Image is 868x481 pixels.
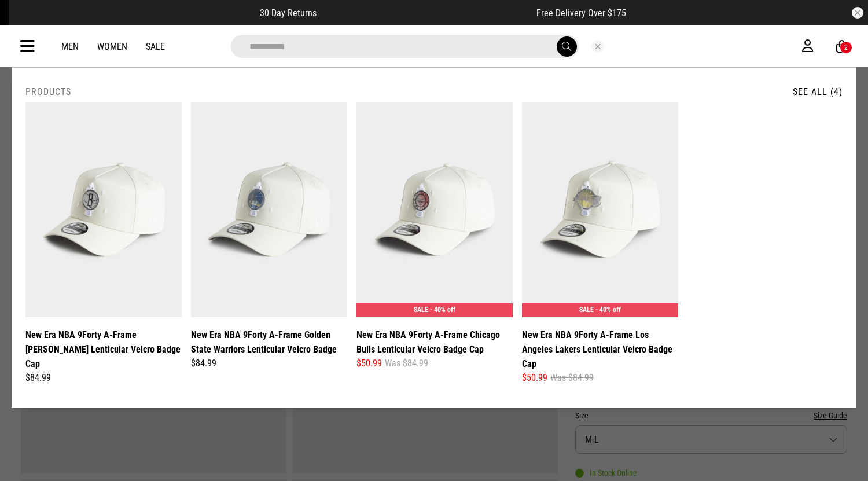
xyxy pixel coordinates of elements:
div: 2 [844,43,848,52]
img: New Era Nba 9forty A-frame Chicago Bulls Lenticular Velcro Badge Cap in White [356,102,513,317]
span: - 40% off [430,306,455,314]
a: Men [61,41,79,52]
a: Sale [146,41,165,52]
img: New Era Nba 9forty A-frame Los Angeles Lakers Lenticular Velcro Badge Cap in White [522,102,678,317]
a: 2 [836,41,847,53]
a: See All (4) [793,86,843,97]
a: New Era NBA 9Forty A-Frame Golden State Warriors Lenticular Velcro Badge [191,328,347,357]
iframe: Customer reviews powered by Trustpilot [340,7,513,19]
span: 30 Day Returns [260,8,317,19]
div: $84.99 [191,357,347,370]
a: New Era NBA 9Forty A-Frame Chicago Bulls Lenticular Velcro Badge Cap [356,328,513,357]
div: $84.99 [25,371,182,385]
a: Women [97,41,127,52]
img: New Era Nba 9forty A-frame Golden State Warriors Lenticular Velcro Badge in White [191,102,347,317]
span: - 40% off [595,306,621,314]
button: Open LiveChat chat widget [9,5,44,39]
span: SALE [414,306,428,314]
span: SALE [579,306,594,314]
h2: Products [25,86,71,97]
a: New Era NBA 9Forty A-Frame Los Angeles Lakers Lenticular Velcro Badge Cap [522,328,678,371]
button: Close search [591,40,604,53]
a: New Era NBA 9Forty A-Frame [PERSON_NAME] Lenticular Velcro Badge Cap [25,328,182,371]
span: Free Delivery Over $175 [536,8,626,19]
span: $50.99 [522,371,547,385]
span: Was $84.99 [385,357,428,370]
img: New Era Nba 9forty A-frame Brooklyn Nets Lenticular Velcro Badge Cap in White [25,102,182,317]
span: Was $84.99 [550,371,594,385]
span: $50.99 [356,357,382,370]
